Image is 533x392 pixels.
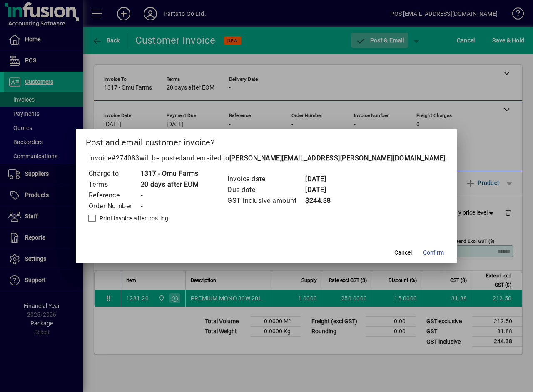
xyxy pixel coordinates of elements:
span: #274083 [111,154,139,162]
label: Print invoice after posting [98,214,169,222]
td: Due date [227,185,305,195]
td: GST inclusive amount [227,195,305,206]
td: $244.38 [305,195,338,206]
td: Order Number [88,201,140,212]
td: Charge to [88,168,140,179]
p: Invoice will be posted . [86,153,448,163]
td: Terms [88,179,140,190]
td: - [140,201,199,212]
span: Cancel [394,248,412,257]
td: [DATE] [305,185,338,195]
b: [PERSON_NAME][EMAIL_ADDRESS][PERSON_NAME][DOMAIN_NAME] [229,154,446,162]
td: 1317 - Omu Farms [140,168,199,179]
button: Confirm [420,245,447,260]
span: Confirm [423,248,444,257]
td: Reference [88,190,140,201]
td: 20 days after EOM [140,179,199,190]
h2: Post and email customer invoice? [76,129,458,153]
button: Cancel [390,245,416,260]
td: [DATE] [305,174,338,185]
td: - [140,190,199,201]
td: Invoice date [227,174,305,185]
span: and emailed to [183,154,446,162]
